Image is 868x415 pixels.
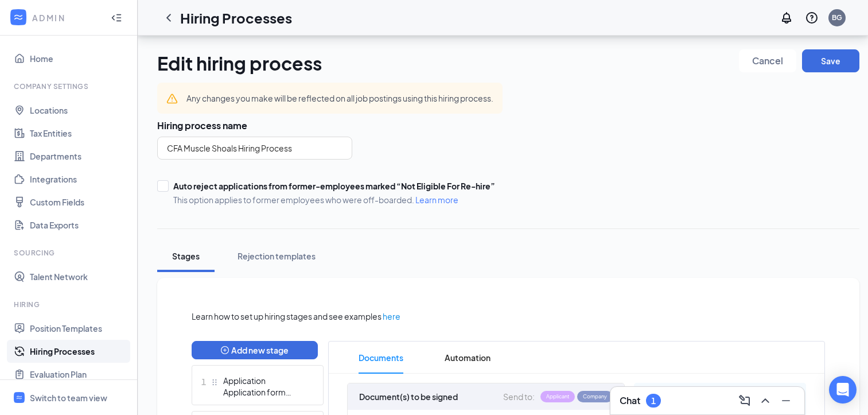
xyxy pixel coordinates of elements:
svg: ComposeMessage [738,394,752,408]
div: Rejection templates [238,250,316,262]
div: ADMIN [32,12,100,24]
span: This option applies to former employees who were off-boarded. [173,194,495,205]
span: Send to: [503,390,535,403]
svg: WorkstreamLogo [15,394,23,401]
div: Open Intercom Messenger [829,376,857,404]
div: Stages [169,250,203,262]
a: Data Exports [30,214,128,236]
a: Hiring Processes [30,340,128,363]
button: ComposeMessage [735,391,754,410]
svg: Warning [166,93,178,104]
svg: ChevronUp [758,394,772,408]
span: Applicant [546,393,569,401]
span: plus-circle [221,346,229,354]
div: 1 [651,396,656,406]
a: Position Templates [30,317,128,340]
a: Locations [30,99,128,122]
div: Any changes you make will be reflected on all job postings using this hiring process. [186,92,493,104]
div: Application form stage [223,386,307,398]
div: Auto reject applications from former-employees marked “Not Eligible For Re-hire” [173,180,495,192]
h3: Chat [620,394,640,407]
h1: Edit hiring process [157,49,322,77]
div: Switch to team view [30,392,107,404]
input: Name of hiring process [157,137,352,160]
a: Cancel [739,49,796,77]
svg: Collapse [111,12,122,24]
span: Cancel [752,57,783,65]
svg: ChevronLeft [162,11,176,25]
span: 1 [201,375,206,389]
span: Documents [359,342,403,374]
a: Integrations [30,168,128,191]
button: plus-circleAdd new stage [192,341,318,359]
svg: Minimize [779,394,793,408]
div: Application [223,375,307,386]
button: ChevronUp [756,391,774,410]
svg: QuestionInfo [805,11,819,25]
svg: Drag [211,378,219,386]
h1: Hiring Processes [180,8,292,28]
a: Tax Entities [30,122,128,145]
button: Minimize [777,391,795,410]
div: BG [832,13,842,22]
div: Company Settings [14,82,126,91]
h3: Hiring process name [157,119,859,132]
div: Hiring [14,300,126,309]
a: Evaluation Plan [30,363,128,386]
span: Company [583,393,607,401]
svg: WorkstreamLogo [13,11,24,23]
a: here [383,310,400,323]
span: Learn how to set up hiring stages and see examples [192,310,382,323]
span: Automation [445,342,491,374]
a: Learn more [415,195,458,205]
svg: Notifications [780,11,793,25]
div: Sourcing [14,248,126,258]
button: Cancel [739,49,796,72]
button: Save [802,49,859,72]
a: Home [30,47,128,70]
a: Custom Fields [30,191,128,214]
a: Departments [30,145,128,168]
a: Talent Network [30,265,128,288]
span: Document(s) to be signed [359,390,458,403]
